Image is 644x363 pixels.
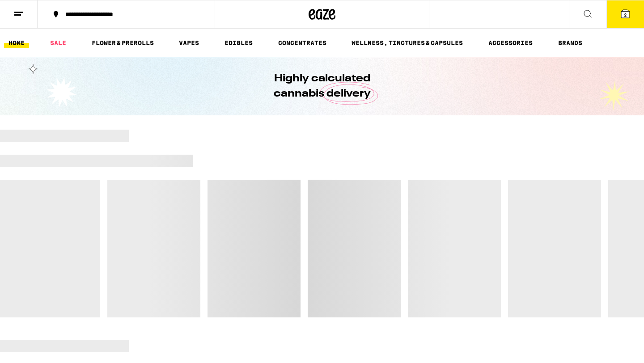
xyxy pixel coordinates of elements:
button: BRANDS [554,38,587,48]
a: ACCESSORIES [484,38,537,48]
a: VAPES [174,38,203,48]
button: 2 [606,0,644,28]
a: HOME [4,38,29,48]
a: EDIBLES [220,38,257,48]
span: 2 [624,12,627,17]
a: WELLNESS, TINCTURES & CAPSULES [347,38,467,48]
a: CONCENTRATES [274,38,331,48]
a: FLOWER & PREROLLS [87,38,158,48]
h1: Highly calculated cannabis delivery [248,71,396,101]
a: SALE [46,38,71,48]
